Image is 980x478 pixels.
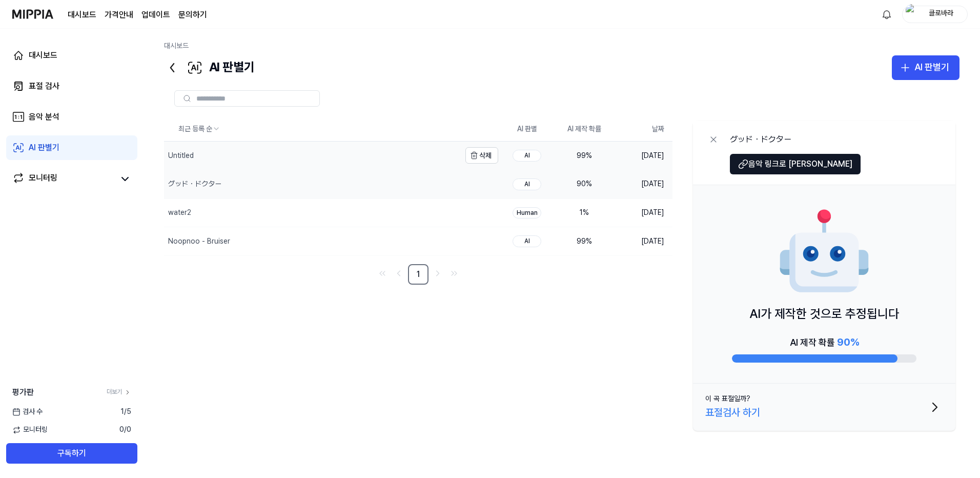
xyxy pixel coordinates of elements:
[120,407,131,417] span: 1 / 5
[556,117,613,142] th: AI 제작 확률
[613,142,672,170] td: [DATE]
[513,207,541,219] div: Human
[29,80,59,92] div: 표절 검사
[564,208,605,218] div: 1 %
[164,264,672,285] nav: pagination
[730,154,861,174] button: 음악 링크로 [PERSON_NAME]
[613,117,672,142] th: 날짜
[730,133,861,146] div: グッド・ドクター
[168,208,191,218] div: water2
[902,6,968,23] button: profile클로바라
[465,147,498,164] button: 삭제
[29,111,59,123] div: 음악 분석
[107,388,131,396] a: 더보기
[164,42,189,50] a: 대시보드
[790,334,859,350] div: AI 제작 확률
[408,264,428,285] a: 1
[168,151,194,161] div: Untitled
[12,425,48,435] span: 모니터링
[837,336,859,348] span: 90 %
[513,150,541,162] div: AI
[168,236,230,247] div: Noopnoo - Bruiser
[613,198,672,227] td: [DATE]
[914,60,949,75] div: AI 판별기
[105,9,133,21] a: 가격안내
[12,172,115,186] a: 모니터링
[6,135,137,160] a: AI 판별기
[613,170,672,198] td: [DATE]
[498,117,556,142] th: AI 판별
[375,266,390,281] a: Go to first page
[119,425,131,435] span: 0 / 0
[513,235,541,247] div: AI
[29,49,57,62] div: 대시보드
[921,8,961,19] div: 클로바라
[906,4,918,25] img: profile
[748,158,852,170] span: 음악 링크로 [PERSON_NAME]
[431,266,445,281] a: Go to next page
[749,304,899,324] p: AI가 제작한 것으로 추정됩니다
[513,178,541,190] div: AI
[164,55,255,80] div: AI 판별기
[892,55,959,80] button: AI 판별기
[730,162,861,171] a: 음악 링크로 [PERSON_NAME]
[705,394,750,404] div: 이 곡 표절일까?
[141,9,170,21] a: 업데이트
[6,74,137,98] a: 표절 검사
[12,386,34,399] span: 평가판
[564,179,605,189] div: 90 %
[168,179,221,189] div: グッド・ドクター
[392,266,406,281] a: Go to previous page
[68,9,96,21] a: 대시보드
[881,8,893,21] img: 알림
[178,9,207,21] a: 문의하기
[6,43,137,68] a: 대시보드
[6,105,137,129] a: 음악 분석
[613,227,672,256] td: [DATE]
[29,142,59,154] div: AI 판별기
[12,407,43,417] span: 검사 수
[778,206,870,298] img: AI
[447,266,461,281] a: Go to last page
[6,443,137,464] button: 구독하기
[29,172,57,186] div: 모니터링
[564,151,605,161] div: 99 %
[693,384,955,431] button: 이 곡 표절일까?표절검사 하기
[705,404,760,421] div: 표절검사 하기
[564,236,605,247] div: 99 %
